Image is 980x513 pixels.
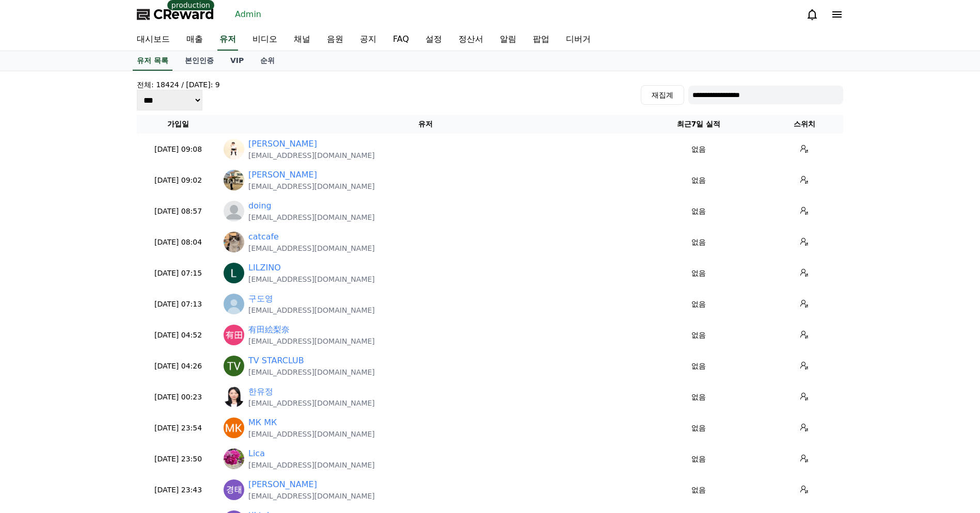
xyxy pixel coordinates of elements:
a: [PERSON_NAME] [248,169,317,181]
p: [DATE] 09:02 [141,175,215,186]
img: https://lh3.googleusercontent.com/a/ACg8ocI3rnkIbl0Xc1YUtQXE40HfKzQH2JBWKZLwLRCi9K067Pce1g=s96-c [224,356,244,376]
a: 대시보드 [129,29,178,51]
a: 매출 [178,29,211,51]
img: https://lh3.googleusercontent.com/a/ACg8ocKWDYcFyWyzpXDXarMsu2ocXunTGO3xQl-tYSzLiLUzLRsI-Ag=s96-c [224,479,244,500]
img: https://cdn.creward.net/profile/user/YY09Sep 26, 2025082935_148a60710bacfae6463a0109ed4480c73689e... [224,232,244,252]
span: Messages [86,343,116,351]
button: 재집계 [641,85,684,105]
p: 없음 [636,392,762,403]
a: 디버거 [558,29,599,51]
th: 유저 [219,115,631,134]
a: Lica [248,447,265,460]
a: 정산서 [450,29,492,51]
p: [DATE] 23:50 [141,454,215,464]
img: http://k.kakaocdn.net/dn/JGTww/btsMTjr1ahm/izqW2y3zjc1VHLVwePXBl0/img_640x640.jpg [224,170,244,190]
p: [EMAIL_ADDRESS][DOMAIN_NAME] [248,181,375,191]
a: 음원 [319,29,352,51]
a: 본인인증 [177,51,222,71]
p: [DATE] 04:26 [141,361,215,372]
a: 유저 [217,29,238,51]
p: [DATE] 04:52 [141,330,215,341]
p: [DATE] 08:04 [141,237,215,248]
p: [EMAIL_ADDRESS][DOMAIN_NAME] [248,274,375,284]
span: Home [26,343,44,351]
th: 최근7일 실적 [631,115,766,134]
a: 비디오 [244,29,286,51]
a: FAQ [385,29,417,51]
p: [EMAIL_ADDRESS][DOMAIN_NAME] [248,212,375,222]
p: [EMAIL_ADDRESS][DOMAIN_NAME] [248,398,375,408]
a: 채널 [286,29,319,51]
a: МК МК [248,416,277,429]
p: [DATE] 07:15 [141,268,215,279]
a: 팝업 [525,29,558,51]
a: Settings [133,327,198,353]
a: 설정 [417,29,450,51]
p: 없음 [636,454,762,464]
p: [EMAIL_ADDRESS][DOMAIN_NAME] [248,305,375,315]
a: CReward [137,6,214,23]
p: [DATE] 09:08 [141,144,215,155]
p: [DATE] 00:23 [141,392,215,403]
img: https://cdn.creward.net/profile/user/YY09Sep 26, 2025003224_da7dbe9e054f776769da0d624ae9fa0998d1e... [224,448,244,469]
a: 공지 [352,29,385,51]
h4: 전체: 18424 / [DATE]: 9 [137,79,220,90]
a: LILZINO [248,262,281,274]
p: [EMAIL_ADDRESS][DOMAIN_NAME] [248,491,375,501]
a: catcafe [248,231,279,243]
p: [DATE] 23:43 [141,485,215,495]
a: [PERSON_NAME] [248,478,317,491]
th: 가입일 [137,115,219,134]
p: 없음 [636,206,762,217]
a: doing [248,200,272,212]
p: 없음 [636,144,762,155]
img: profile_blank.webp [224,201,244,221]
p: 없음 [636,268,762,279]
p: 없음 [636,361,762,372]
p: 없음 [636,299,762,310]
img: https://lh3.googleusercontent.com/a/ACg8ocJZv4sYPV13JfEZRSHfNKR6jQ9qIeMCImBS6T6VTWP1QduuMg=s96-c [224,325,244,345]
p: 없음 [636,423,762,434]
p: [EMAIL_ADDRESS][DOMAIN_NAME] [248,460,375,470]
a: 순위 [252,51,283,71]
p: [EMAIL_ADDRESS][DOMAIN_NAME] [248,150,375,161]
p: 없음 [636,175,762,186]
a: VIP [222,51,252,71]
a: 한유정 [248,386,273,398]
p: [EMAIL_ADDRESS][DOMAIN_NAME] [248,336,375,346]
a: Admin [231,6,265,23]
th: 스위치 [766,115,843,134]
a: Home [3,327,68,353]
p: 없음 [636,485,762,495]
p: 없음 [636,237,762,248]
p: 없음 [636,330,762,341]
p: [DATE] 07:13 [141,299,215,310]
a: Messages [68,327,133,353]
a: 구도영 [248,293,273,305]
span: Settings [153,343,178,351]
span: CReward [153,6,214,23]
img: http://k.kakaocdn.net/dn/bhy0DI/btsQuUvDsxO/0eYIBAVC8nHy6bQe0KYVwK/img_640x640.jpg [224,139,244,159]
p: [EMAIL_ADDRESS][DOMAIN_NAME] [248,367,375,377]
a: 유저 목록 [133,51,172,71]
p: [DATE] 23:54 [141,423,215,434]
img: http://img1.kakaocdn.net/thumb/R640x640.q70/?fname=http://t1.kakaocdn.net/account_images/default_... [224,294,244,314]
p: [EMAIL_ADDRESS][DOMAIN_NAME] [248,429,375,439]
img: https://lh3.googleusercontent.com/a/ACg8ocLRqdfLNkCCpr1oibzLLgzpV9RlHA70vmWcPT7NSjBTHHqyXw=s96-c [224,263,244,283]
img: https://lh3.googleusercontent.com/a/ACg8ocI88418b1mUou8LPMmZjyHEVbt2Cro-8rdrsLslSvP1o2dZKg=s96-c [224,418,244,438]
a: [PERSON_NAME] [248,138,317,150]
a: 有田絵梨奈 [248,324,290,336]
p: [DATE] 08:57 [141,206,215,217]
img: http://k.kakaocdn.net/dn/bggJya/btsQpf59wN9/qKWadkQxDy5EEZJ7B05jS1/img_640x640.jpg [224,387,244,407]
a: 알림 [492,29,525,51]
p: [EMAIL_ADDRESS][DOMAIN_NAME] [248,243,375,253]
a: TV STARCLUB [248,355,304,367]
